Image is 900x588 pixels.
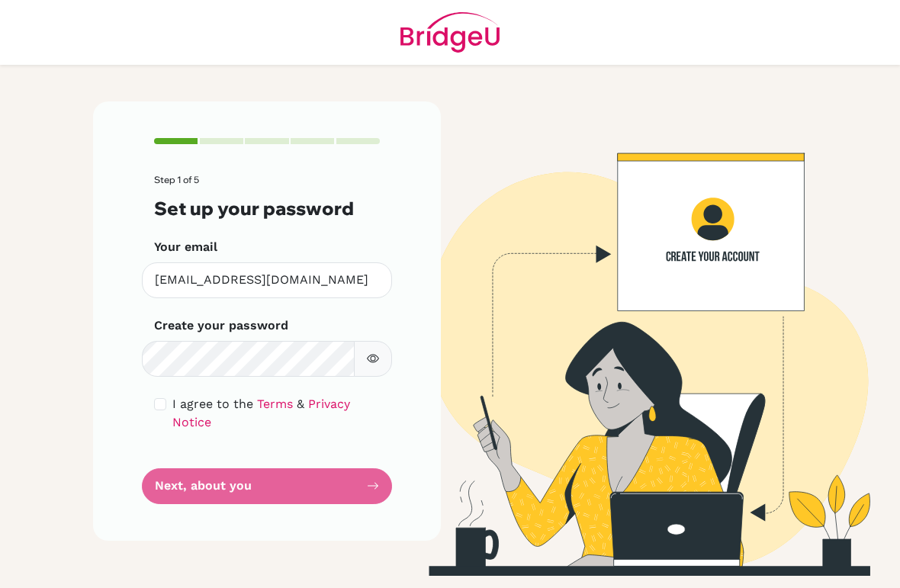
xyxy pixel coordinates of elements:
[154,316,288,335] label: Create your password
[297,397,304,411] span: &
[257,397,293,411] a: Terms
[172,397,253,411] span: I agree to the
[154,238,217,256] label: Your email
[142,262,392,298] input: Insert your email*
[172,397,350,429] a: Privacy Notice
[154,174,199,185] span: Step 1 of 5
[154,198,380,220] h3: Set up your password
